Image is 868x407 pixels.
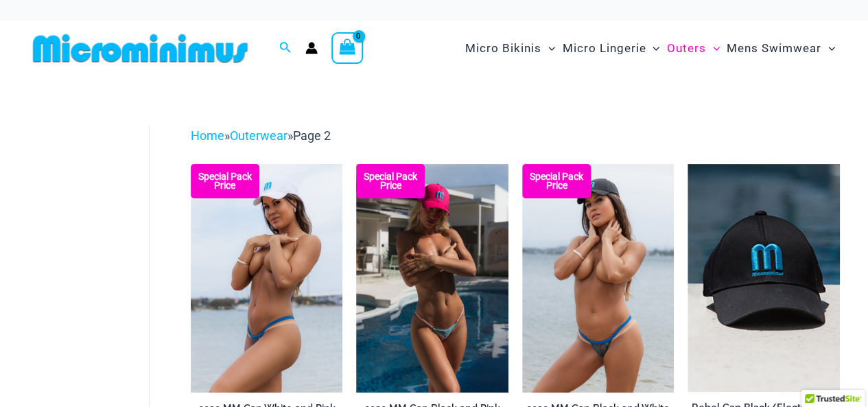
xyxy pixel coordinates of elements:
a: Home [191,128,224,143]
a: Rebel Cap Hot PinkElectric Blue 9939 Cap 16 Rebel Cap BlackElectric Blue 9939 Cap 08Rebel Cap Bla... [356,164,508,392]
a: Account icon link [305,42,318,54]
span: » » [191,128,331,143]
img: Rebel Cap Black [688,164,840,391]
a: Outerwear [230,128,288,143]
nav: Site Navigation [460,25,841,71]
span: Menu Toggle [706,31,720,66]
a: Rebel Cap WhiteElectric Blue 9939 Cap 09 Rebel Cap Hot PinkElectric Blue 9939 Cap 15Rebel Cap Hot... [191,164,343,392]
span: Menu Toggle [821,31,835,66]
img: Rebel Cap Hot PinkElectric Blue 9939 Cap 16 [356,164,508,392]
iframe: TrustedSite Certified [34,115,158,389]
span: Menu Toggle [646,31,659,66]
span: Micro Bikinis [465,31,541,66]
span: Menu Toggle [541,31,555,66]
a: Micro LingerieMenu ToggleMenu Toggle [559,27,663,69]
img: MM SHOP LOGO FLAT [27,33,253,64]
b: Special Pack Price [356,172,425,190]
img: Rebel Cap BlackElectric Blue 9939 Cap 07 [522,164,675,392]
span: Mens Swimwear [727,31,821,66]
span: Micro Lingerie [562,31,646,66]
a: Rebel Cap BlackElectric Blue 9939 Cap 07 Rebel Cap WhiteElectric Blue 9939 Cap 07Rebel Cap WhiteE... [522,164,675,392]
b: Special Pack Price [522,172,591,190]
a: OutersMenu ToggleMenu Toggle [664,27,723,69]
a: Mens SwimwearMenu ToggleMenu Toggle [723,27,838,69]
a: Micro BikinisMenu ToggleMenu Toggle [462,27,559,69]
a: View Shopping Cart, empty [331,32,363,64]
span: Outers [667,31,706,66]
b: Special Pack Price [191,172,259,190]
img: Rebel Cap WhiteElectric Blue 9939 Cap 09 [191,164,343,392]
span: Page 2 [293,128,331,143]
a: Search icon link [279,40,292,57]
